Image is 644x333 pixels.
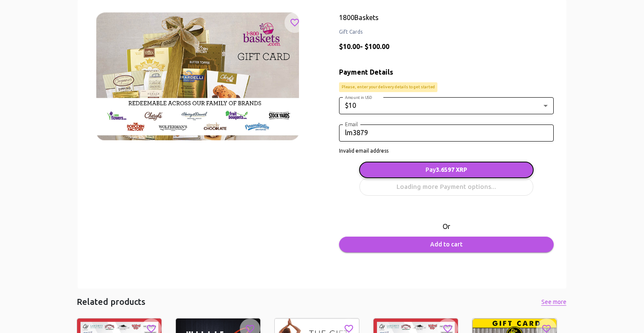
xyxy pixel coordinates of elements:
p: Or [339,221,554,232]
span: Pay [425,165,467,175]
p: 1800Baskets [339,12,554,23]
div: $10 [339,97,554,114]
label: Email [345,121,358,128]
span: $ 100.00 [365,43,389,50]
span: $ 10.00 [339,43,360,50]
button: Pay3.6597 XRP [359,162,533,178]
p: Please, enter your delivery details to get started [342,84,435,90]
img: 1800BAS-US-card.png [90,12,305,140]
p: Payment Details [339,67,554,77]
button: Add to cart [339,237,554,252]
h5: Related products [77,296,145,308]
p: - [339,41,554,52]
span: Invalid email address [339,147,554,155]
span: Gift Cards [339,28,554,36]
span: Amount in USD [345,95,372,99]
span: 3.6597 XRP [436,166,467,173]
button: See more [540,297,567,307]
